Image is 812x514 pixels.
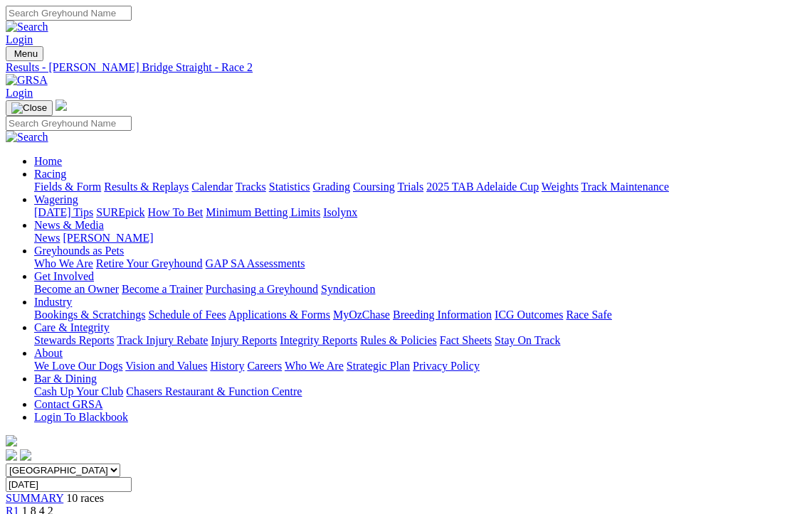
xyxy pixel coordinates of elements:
a: Greyhounds as Pets [34,245,124,257]
a: GAP SA Assessments [206,257,305,269]
a: Coursing [353,181,395,193]
a: Login To Blackbook [34,411,128,423]
a: SUMMARY [6,492,63,504]
a: Integrity Reports [280,334,357,346]
a: Track Injury Rebate [117,334,208,346]
a: Purchasing a Greyhound [206,283,318,295]
a: Results - [PERSON_NAME] Bridge Straight - Race 2 [6,61,806,74]
span: Menu [14,48,38,59]
img: Search [6,21,48,33]
div: Care & Integrity [34,334,806,347]
div: Greyhounds as Pets [34,257,806,270]
div: About [34,360,806,373]
div: Industry [34,309,806,321]
a: News & Media [34,219,104,231]
a: Isolynx [323,206,357,218]
a: Bookings & Scratchings [34,309,145,321]
a: Retire Your Greyhound [96,257,203,269]
a: Care & Integrity [34,321,110,333]
button: Toggle navigation [6,100,53,116]
a: Cash Up Your Club [34,385,123,397]
a: Injury Reports [211,334,277,346]
a: History [210,360,244,372]
a: We Love Our Dogs [34,360,122,372]
div: Wagering [34,206,806,219]
a: Breeding Information [393,309,492,321]
a: About [34,347,63,359]
a: Stewards Reports [34,334,114,346]
a: Fields & Form [34,181,101,193]
a: Home [34,155,62,167]
a: Careers [247,360,282,372]
a: Race Safe [566,309,611,321]
a: Chasers Restaurant & Function Centre [126,385,302,397]
a: Grading [313,181,350,193]
img: Close [11,102,47,114]
img: logo-grsa-white.png [56,100,67,111]
a: Trials [397,181,423,193]
a: Schedule of Fees [148,309,226,321]
button: Toggle navigation [6,46,43,61]
a: Contact GRSA [34,398,102,410]
a: Weights [542,181,579,193]
a: Stay On Track [495,334,560,346]
a: News [34,232,60,244]
a: Wagering [34,193,78,205]
a: Minimum Betting Limits [206,206,320,218]
a: Get Involved [34,270,94,282]
input: Select date [6,477,132,492]
a: Statistics [269,181,310,193]
input: Search [6,6,132,21]
a: Who We Are [34,257,93,269]
img: Search [6,131,48,144]
img: facebook.svg [6,449,17,461]
a: Racing [34,168,66,180]
a: MyOzChase [333,309,390,321]
a: Who We Are [285,360,344,372]
a: Tracks [236,181,266,193]
a: ICG Outcomes [495,309,563,321]
a: Syndication [321,283,375,295]
div: Get Involved [34,283,806,296]
a: Become a Trainer [122,283,203,295]
a: Applications & Forms [228,309,330,321]
div: News & Media [34,232,806,245]
a: Privacy Policy [413,360,480,372]
a: Login [6,87,33,99]
img: logo-grsa-white.png [6,435,17,446]
a: Calendar [191,181,233,193]
a: Strategic Plan [347,360,410,372]
div: Racing [34,181,806,193]
a: How To Bet [148,206,204,218]
span: 10 races [66,492,104,504]
a: Bar & Dining [34,373,97,385]
a: Results & Replays [104,181,189,193]
a: Vision and Values [125,360,207,372]
input: Search [6,116,132,131]
a: Industry [34,296,72,308]
a: Login [6,33,33,45]
a: Fact Sheets [440,334,492,346]
a: 2025 TAB Adelaide Cup [426,181,539,193]
a: SUREpick [96,206,144,218]
img: twitter.svg [20,449,31,461]
img: GRSA [6,74,48,87]
a: Track Maintenance [581,181,669,193]
a: [DATE] Tips [34,206,93,218]
a: Become an Owner [34,283,119,295]
a: [PERSON_NAME] [63,232,153,244]
div: Bar & Dining [34,385,806,398]
a: Rules & Policies [360,334,437,346]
